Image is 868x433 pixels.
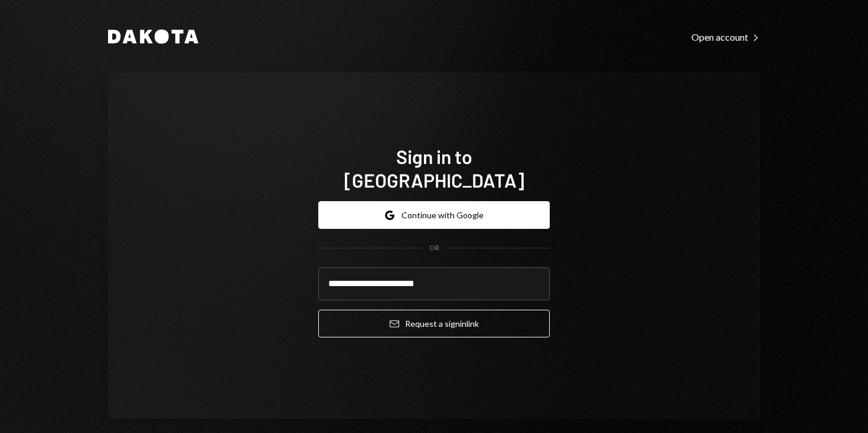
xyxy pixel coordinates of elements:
[318,310,550,337] button: Request a signinlink
[318,145,550,192] h1: Sign in to [GEOGRAPHIC_DATA]
[429,243,439,253] div: OR
[318,201,550,229] button: Continue with Google
[691,31,760,43] div: Open account
[691,30,760,43] a: Open account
